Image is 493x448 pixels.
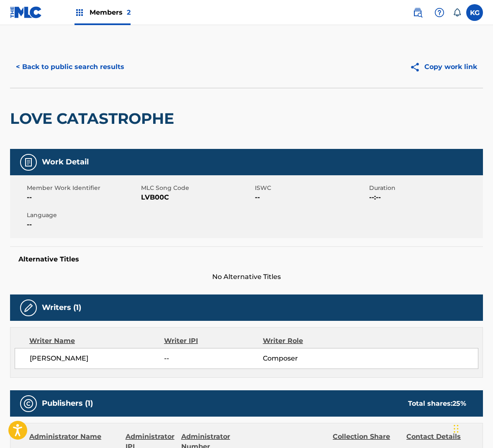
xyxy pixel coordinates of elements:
span: -- [27,192,139,202]
span: Members [90,8,131,17]
span: --:-- [369,192,481,202]
span: Member Work Identifier [27,184,139,192]
div: Writer Name [29,336,164,346]
img: help [434,8,444,18]
button: < Back to public search results [10,56,130,77]
div: Total shares: [408,399,466,409]
img: Publishers [23,399,33,409]
div: Drag [454,416,459,441]
img: Copy work link [410,62,424,72]
img: MLC Logo [10,6,42,18]
h5: Publishers (1) [42,399,93,408]
img: search [413,8,423,18]
span: -- [255,192,367,202]
button: Copy work link [404,56,483,77]
span: [PERSON_NAME] [30,353,164,364]
h5: Work Detail [42,157,89,167]
div: Writer Role [263,336,353,346]
img: Top Rightsholders [74,8,85,18]
span: LVB00C [141,192,253,202]
div: Writer IPI [164,336,263,346]
span: -- [164,353,263,364]
span: Duration [369,184,481,192]
span: 25 % [452,399,466,407]
span: Composer [263,353,352,364]
span: Language [27,211,139,220]
span: -- [27,220,139,230]
div: Notifications [453,8,461,17]
span: 2 [127,8,131,16]
a: Public Search [409,4,426,21]
h5: Writers (1) [42,303,81,312]
span: ISWC [255,184,367,192]
div: User Menu [466,4,483,21]
iframe: Chat Widget [451,408,493,448]
div: Help [431,4,448,21]
img: Writers [23,303,33,313]
iframe: Resource Center [470,304,493,371]
h2: LOVE CATASTROPHE [10,109,178,128]
img: Work Detail [23,157,33,167]
span: MLC Song Code [141,184,253,192]
h5: Alternative Titles [18,255,475,264]
span: No Alternative Titles [10,272,483,282]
